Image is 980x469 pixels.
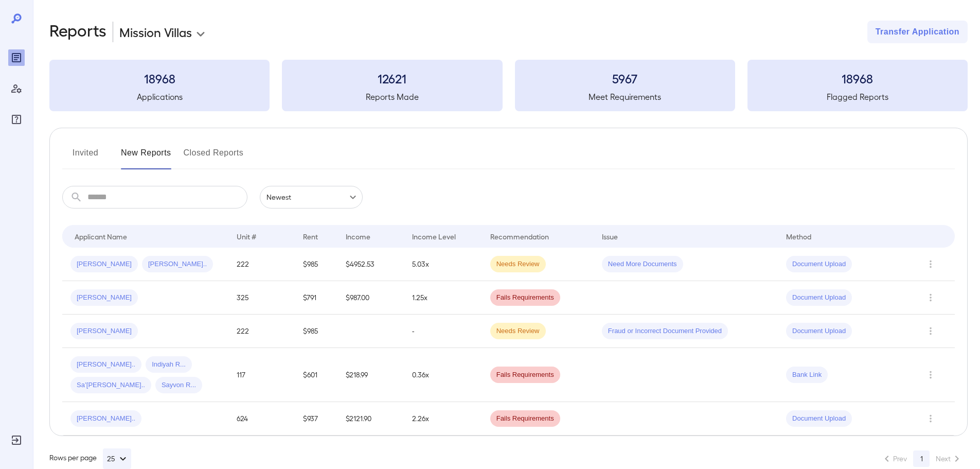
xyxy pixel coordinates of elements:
td: 325 [228,281,295,315]
h5: Flagged Reports [747,91,968,103]
span: Bank Link [786,370,828,380]
span: Sa’[PERSON_NAME].. [70,380,151,390]
span: Fails Requirements [490,293,560,303]
button: page 1 [913,450,930,467]
div: FAQ [8,111,25,128]
div: Log Out [8,432,25,448]
summary: 18968Applications12621Reports Made5967Meet Requirements18968Flagged Reports [49,60,968,111]
td: $985 [295,248,337,281]
h3: 12621 [282,70,502,86]
td: - [404,315,482,348]
div: Newest [260,186,363,209]
span: Need More Documents [602,259,683,269]
nav: pagination navigation [876,450,968,467]
button: Closed Reports [184,145,244,169]
div: Rent [303,230,319,242]
td: $218.99 [337,348,404,402]
span: Needs Review [490,259,546,269]
td: 0.36x [404,348,482,402]
div: Income Level [412,230,456,242]
span: [PERSON_NAME].. [70,360,141,370]
button: Transfer Application [867,21,968,43]
span: Sayvon R... [155,380,202,390]
h3: 18968 [49,70,270,86]
span: Indiyah R... [146,360,192,370]
td: $2121.90 [337,402,404,436]
button: Row Actions [922,289,939,306]
button: 25 [103,448,131,469]
span: [PERSON_NAME] [70,326,138,336]
td: $985 [295,315,337,348]
span: Document Upload [786,414,852,424]
h5: Applications [49,91,270,103]
td: $601 [295,348,337,402]
td: 222 [228,315,295,348]
td: 624 [228,402,295,436]
span: Document Upload [786,326,852,336]
td: $987.00 [337,281,404,315]
td: 1.25x [404,281,482,315]
td: 117 [228,348,295,402]
td: 222 [228,248,295,281]
button: New Reports [121,145,171,169]
button: Invited [62,145,109,169]
td: $791 [295,281,337,315]
span: Fails Requirements [490,370,560,380]
span: [PERSON_NAME] [70,293,138,303]
div: Method [786,230,811,242]
span: [PERSON_NAME].. [70,414,141,424]
h3: 18968 [747,70,968,86]
h5: Reports Made [282,91,502,103]
span: Document Upload [786,259,852,269]
p: Mission Villas [119,24,192,40]
div: Rows per page [49,448,131,469]
div: Income [346,230,370,242]
td: $937 [295,402,337,436]
span: Fraud or Incorrect Document Provided [602,326,728,336]
h2: Reports [49,21,106,43]
button: Row Actions [922,410,939,427]
div: Manage Users [8,80,25,97]
span: [PERSON_NAME].. [142,259,213,269]
button: Row Actions [922,256,939,272]
div: Reports [8,49,25,66]
div: Applicant Name [75,230,127,242]
button: Row Actions [922,367,939,383]
button: Row Actions [922,323,939,339]
div: Recommendation [490,230,549,242]
span: Document Upload [786,293,852,303]
td: 2.26x [404,402,482,436]
td: $4952.53 [337,248,404,281]
div: Unit # [237,230,256,242]
h5: Meet Requirements [515,91,735,103]
span: Needs Review [490,326,546,336]
td: 5.03x [404,248,482,281]
span: Fails Requirements [490,414,560,424]
div: Issue [602,230,618,242]
h3: 5967 [515,70,735,86]
span: [PERSON_NAME] [70,259,138,269]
